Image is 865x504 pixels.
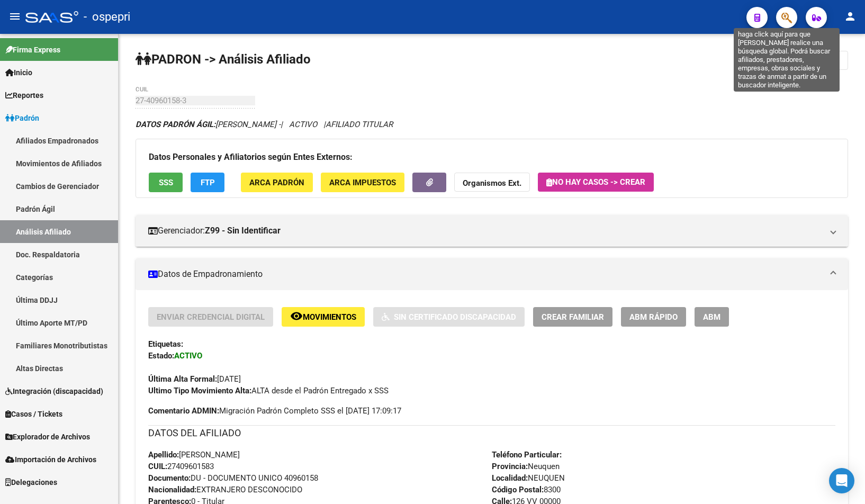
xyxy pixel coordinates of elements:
[5,476,57,488] span: Delegaciones
[148,473,318,483] span: DU - DOCUMENTO UNICO 40960158
[5,44,60,56] span: Firma Express
[159,178,173,187] span: SSS
[148,473,191,483] strong: Documento:
[148,405,401,417] span: Migración Padrón Completo SSS el [DATE] 17:09:17
[148,351,174,361] strong: Estado:
[148,450,240,460] span: [PERSON_NAME]
[326,120,393,129] span: AFILIADO TITULAR
[148,485,196,494] strong: Nacionalidad:
[695,307,729,327] button: ABM
[492,485,544,494] strong: Código Postal:
[148,374,217,384] strong: Última Alta Formal:
[492,473,565,483] span: NEUQUEN
[492,450,562,460] strong: Teléfono Particular:
[621,307,686,327] button: ABM Rápido
[394,312,516,322] span: Sin Certificado Discapacidad
[148,386,389,395] span: ALTA desde el Padrón Entregado x SSS
[546,177,645,187] span: No hay casos -> Crear
[136,52,311,67] strong: PADRON -> Análisis Afiliado
[844,10,857,23] mat-icon: person
[201,178,215,187] span: FTP
[148,485,302,494] span: EXTRANJERO DESCONOCIDO
[148,374,241,384] span: [DATE]
[492,462,560,471] span: Neuquen
[149,173,183,192] button: SSS
[174,351,202,361] strong: ACTIVO
[303,312,356,322] span: Movimientos
[533,307,612,327] button: Crear Familiar
[205,225,281,237] strong: Z99 - Sin Identificar
[5,89,43,101] span: Reportes
[148,462,214,471] span: 27409601583
[148,307,273,327] button: Enviar Credencial Digital
[454,173,530,192] button: Organismos Ext.
[703,312,720,322] span: ABM
[8,10,21,23] mat-icon: menu
[148,426,835,440] h3: DATOS DEL AFILIADO
[321,173,404,192] button: ARCA Impuestos
[148,225,823,237] mat-panel-title: Gerenciador:
[84,5,130,29] span: - ospepri
[282,307,365,327] button: Movimientos
[136,258,848,290] mat-expansion-panel-header: Datos de Empadronamiento
[157,312,265,322] span: Enviar Credencial Digital
[148,339,183,349] strong: Etiquetas:
[781,56,840,65] span: Cambiar Afiliado
[329,178,396,187] span: ARCA Impuestos
[5,385,103,397] span: Integración (discapacidad)
[463,178,521,188] strong: Organismos Ext.
[148,386,251,395] strong: Ultimo Tipo Movimiento Alta:
[772,51,848,70] button: Cambiar Afiliado
[136,120,215,129] strong: DATOS PADRÓN ÁGIL:
[492,462,528,471] strong: Provincia:
[5,112,39,124] span: Padrón
[5,454,96,465] span: Importación de Archivos
[148,450,179,460] strong: Apellido:
[542,312,604,322] span: Crear Familiar
[492,485,561,494] span: 8300
[373,307,525,327] button: Sin Certificado Discapacidad
[492,473,528,483] strong: Localidad:
[136,120,281,129] span: [PERSON_NAME] -
[149,150,835,165] h3: Datos Personales y Afiliatorios según Entes Externos:
[5,431,90,443] span: Explorador de Archivos
[136,215,848,247] mat-expansion-panel-header: Gerenciador:Z99 - Sin Identificar
[148,268,823,280] mat-panel-title: Datos de Empadronamiento
[538,173,654,192] button: No hay casos -> Crear
[5,67,32,78] span: Inicio
[629,312,678,322] span: ABM Rápido
[148,462,167,471] strong: CUIL:
[5,408,62,420] span: Casos / Tickets
[290,310,303,322] mat-icon: remove_red_eye
[829,468,854,493] div: Open Intercom Messenger
[241,173,313,192] button: ARCA Padrón
[191,173,224,192] button: FTP
[136,120,393,129] i: | ACTIVO |
[148,406,219,416] strong: Comentario ADMIN:
[249,178,304,187] span: ARCA Padrón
